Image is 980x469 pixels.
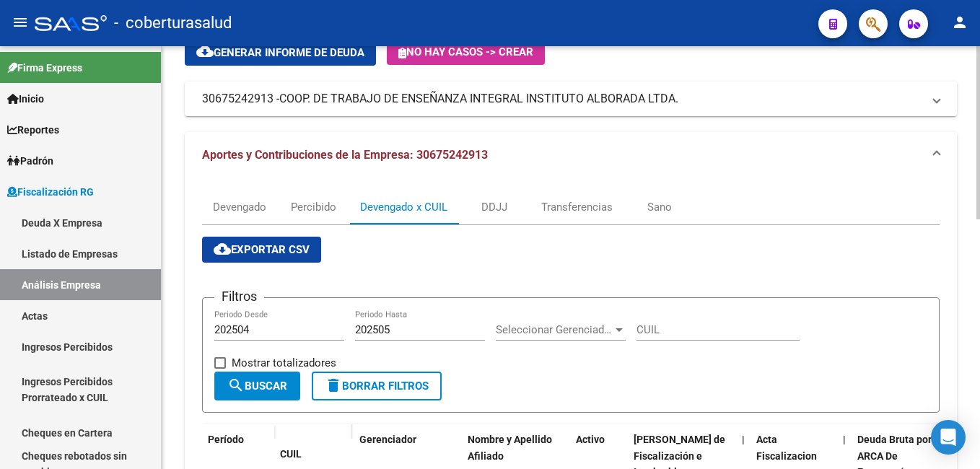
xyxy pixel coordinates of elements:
[214,372,300,400] button: Buscar
[7,60,82,76] span: Firma Express
[214,286,264,307] h3: Filtros
[279,91,678,107] span: COOP. DE TRABAJO DE ENSEÑANZA INTEGRAL INSTITUTO ALBORADA LTDA.
[291,199,336,215] div: Percibido
[185,132,957,178] mat-expansion-panel-header: Aportes y Contribuciones de la Empresa: 30675242913
[647,199,672,215] div: Sano
[496,323,613,336] span: Seleccionar Gerenciador
[227,377,245,394] mat-icon: search
[325,377,342,394] mat-icon: delete
[227,380,287,393] span: Buscar
[7,91,44,107] span: Inicio
[208,434,244,445] span: Período
[931,420,966,455] div: Open Intercom Messenger
[213,199,266,215] div: Devengado
[387,39,545,65] button: No hay casos -> Crear
[756,434,817,462] span: Acta Fiscalizacion
[214,243,310,256] span: Exportar CSV
[202,91,922,107] mat-panel-title: 30675242913 -
[232,354,336,372] span: Mostrar totalizadores
[541,199,613,215] div: Transferencias
[7,153,53,169] span: Padrón
[360,199,447,215] div: Devengado x CUIL
[398,45,533,58] span: No hay casos -> Crear
[359,434,416,445] span: Gerenciador
[325,380,429,393] span: Borrar Filtros
[12,14,29,31] mat-icon: menu
[7,184,94,200] span: Fiscalización RG
[280,448,302,460] span: CUIL
[214,46,364,59] span: Generar informe de deuda
[312,372,442,400] button: Borrar Filtros
[202,148,488,162] span: Aportes y Contribuciones de la Empresa: 30675242913
[185,39,376,66] button: Generar informe de deuda
[185,82,957,116] mat-expansion-panel-header: 30675242913 -COOP. DE TRABAJO DE ENSEÑANZA INTEGRAL INSTITUTO ALBORADA LTDA.
[214,240,231,258] mat-icon: cloud_download
[951,14,968,31] mat-icon: person
[468,434,552,462] span: Nombre y Apellido Afiliado
[202,237,321,263] button: Exportar CSV
[114,7,232,39] span: - coberturasalud
[742,434,745,445] span: |
[481,199,507,215] div: DDJJ
[7,122,59,138] span: Reportes
[576,434,605,445] span: Activo
[196,43,214,60] mat-icon: cloud_download
[843,434,846,445] span: |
